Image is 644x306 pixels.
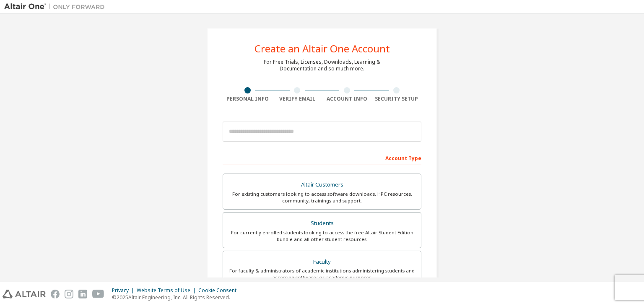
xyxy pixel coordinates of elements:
[372,96,422,102] div: Security Setup
[223,151,421,164] div: Account Type
[223,96,273,102] div: Personal Info
[4,3,109,11] img: Altair One
[78,290,87,298] img: linkedin.svg
[112,287,137,294] div: Privacy
[112,294,241,301] p: © 2025 Altair Engineering, Inc. All Rights Reserved.
[92,290,104,298] img: youtube.svg
[264,59,380,72] div: For Free Trials, Licenses, Downloads, Learning & Documentation and so much more.
[3,290,46,298] img: altair_logo.svg
[228,179,416,191] div: Altair Customers
[322,96,372,102] div: Account Info
[254,44,390,54] div: Create an Altair One Account
[198,287,241,294] div: Cookie Consent
[51,290,60,298] img: facebook.svg
[228,229,416,243] div: For currently enrolled students looking to access the free Altair Student Edition bundle and all ...
[228,218,416,229] div: Students
[273,96,322,102] div: Verify Email
[228,256,416,268] div: Faculty
[228,267,416,281] div: For faculty & administrators of academic institutions administering students and accessing softwa...
[137,287,198,294] div: Website Terms of Use
[65,290,73,298] img: instagram.svg
[228,191,416,204] div: For existing customers looking to access software downloads, HPC resources, community, trainings ...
